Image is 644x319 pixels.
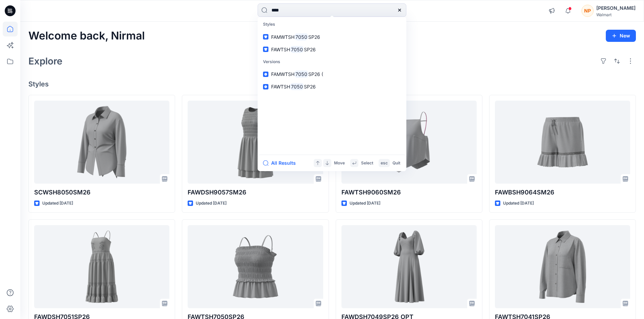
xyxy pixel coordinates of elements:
[259,56,405,68] p: Versions
[503,200,534,207] p: Updated [DATE]
[341,225,477,309] a: FAWDSH7049SP26 OPT
[259,18,405,31] p: Styles
[294,33,308,41] mark: 7050
[188,101,323,184] a: FAWDSH9057SM26
[34,101,169,184] a: SCWSH8050SM26
[606,30,636,42] button: New
[271,34,294,40] span: FAMWTSH
[42,200,73,207] p: Updated [DATE]
[596,4,636,12] div: [PERSON_NAME]
[304,47,316,52] span: SP26
[196,200,226,207] p: Updated [DATE]
[28,80,636,88] h4: Styles
[34,225,169,309] a: FAWDSH7051SP26
[308,71,323,77] span: SP26 (
[304,84,316,89] span: SP26
[263,159,300,167] button: All Results
[350,200,380,207] p: Updated [DATE]
[334,160,345,167] p: Move
[581,5,594,17] div: NP
[259,31,405,43] a: FAMWTSH7050SP26
[28,30,145,42] h2: Welcome back, Nirmal
[495,225,630,309] a: FAWTSH7041SP26
[188,188,323,197] p: FAWDSH9057SM26
[259,43,405,56] a: FAWTSH7050SP26
[495,101,630,184] a: FAWBSH9064SM26
[271,47,290,52] span: FAWTSH
[290,83,304,90] mark: 7050
[34,188,169,197] p: SCWSH8050SM26
[495,188,630,197] p: FAWBSH9064SM26
[361,160,373,167] p: Select
[28,56,63,67] h2: Explore
[259,68,405,80] a: FAMWTSH7050SP26 (
[271,71,294,77] span: FAMWTSH
[290,46,304,53] mark: 7050
[392,160,400,167] p: Quit
[188,225,323,309] a: FAWTSH7050SP26
[294,70,308,78] mark: 7050
[381,160,388,167] p: esc
[341,188,477,197] p: FAWTSH9060SM26
[596,12,636,17] div: Walmart
[271,84,290,89] span: FAWTSH
[308,34,320,40] span: SP26
[259,80,405,93] a: FAWTSH7050SP26
[341,101,477,184] a: FAWTSH9060SM26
